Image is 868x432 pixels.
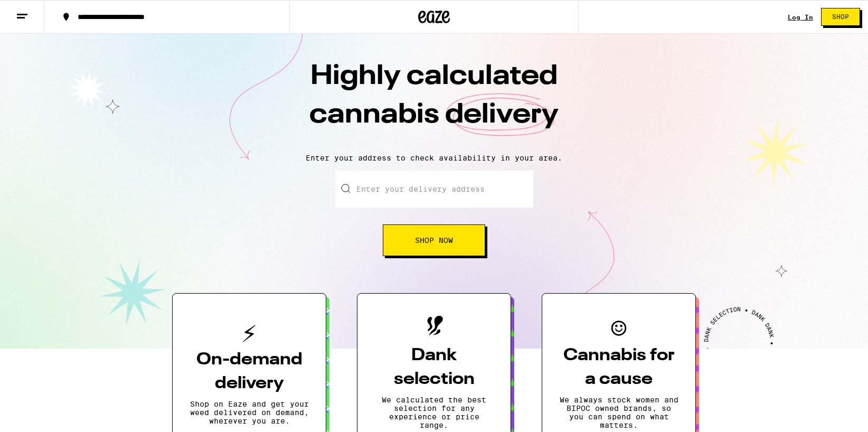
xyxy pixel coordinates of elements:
p: We always stock women and BIPOC owned brands, so you can spend on what matters. [559,396,678,429]
span: Shop Now [415,237,453,244]
h3: Cannabis for a cause [559,344,678,391]
h3: Dank selection [374,344,494,391]
p: Enter your address to check availability in your area. [11,154,857,162]
span: Shop [832,14,849,20]
p: We calculated the best selection for any experience or price range. [374,396,494,429]
button: Shop [821,8,860,26]
p: Shop on Eaze and get your weed delivered on demand, wherever you are. [190,400,309,425]
h1: Highly calculated cannabis delivery [249,58,619,145]
h3: On-demand delivery [190,348,309,396]
button: Shop Now [383,224,485,256]
input: Enter your delivery address [335,171,533,208]
div: Log In [788,14,813,21]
